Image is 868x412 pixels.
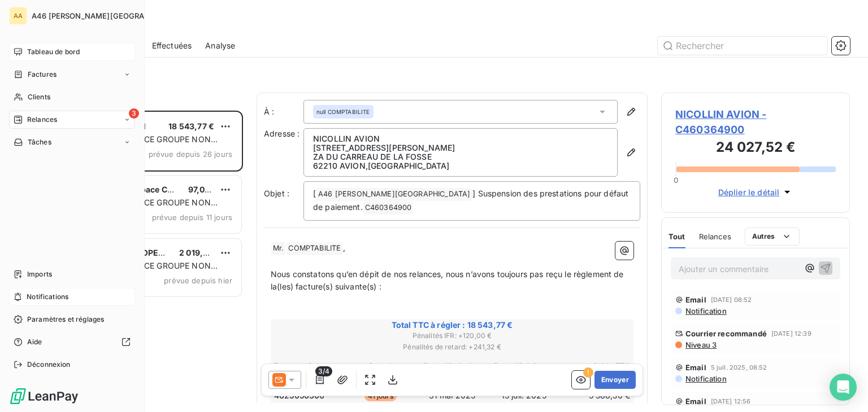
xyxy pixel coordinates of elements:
[9,333,135,351] a: Aide
[179,248,221,257] span: 2 019,38 €
[363,201,414,214] span: C460364900
[81,198,218,218] span: PLAN DE RELANCE GROUPE NON AUTOMATIQUE
[711,296,752,303] span: [DATE] 08:52
[287,242,342,255] span: COMPTABILITE
[9,88,135,106] a: Clients
[149,150,232,159] span: prévue depuis 26 jours
[658,37,827,55] input: Rechercher
[343,243,345,252] span: ,
[271,269,626,292] span: Nous constatons qu’en dépit de nos relances, nous n’avons toujours pas reçu le règlement de la(le...
[129,108,139,119] span: 3
[272,319,632,331] span: Total TTC à régler : 18 543,77 €
[188,185,218,194] span: 97,08 €
[27,269,52,279] span: Imports
[9,43,135,61] a: Tableau de bord
[9,387,79,405] img: Logo LeanPay
[27,360,71,370] span: Déconnexion
[313,189,316,198] span: [
[685,295,706,304] span: Email
[718,186,780,198] span: Déplier le détail
[684,374,727,383] span: Notification
[685,397,706,406] span: Email
[32,11,188,20] span: A46 [PERSON_NAME][GEOGRAPHIC_DATA]
[669,232,685,241] span: Tout
[685,329,767,338] span: Courrier recommandé
[830,374,857,401] div: Open Intercom Messenger
[684,306,727,315] span: Notification
[27,47,80,57] span: Tableau de bord
[345,360,416,372] th: Retard
[272,342,632,352] span: Pénalités de retard : + 241,32 €
[28,137,51,147] span: Tâches
[81,261,218,282] span: PLAN DE RELANCE GROUPE NON AUTOMATIQUE
[27,337,42,347] span: Aide
[711,398,751,405] span: [DATE] 12:56
[152,40,192,51] span: Effectuées
[168,121,214,131] span: 18 543,77 €
[264,106,303,117] label: À :
[9,133,135,151] a: Tâches
[313,189,631,212] span: ] Suspension des prestations pour défaut de paiement.
[81,134,218,155] span: PLAN DE RELANCE GROUPE NON AUTOMATIQUE
[27,115,57,125] span: Relances
[674,176,678,185] span: 0
[715,186,797,199] button: Déplier le détail
[9,111,135,129] a: 3Relances
[675,137,836,160] h3: 24 027,52 €
[9,7,27,25] div: AA
[27,292,68,302] span: Notifications
[313,134,608,143] p: NICOLLIN AVION
[594,371,636,389] button: Envoyer
[152,213,232,222] span: prévue depuis 11 jours
[264,189,289,198] span: Objet :
[315,366,332,376] span: 3/4
[745,227,800,246] button: Autres
[9,310,135,328] a: Paramètres et réglages
[9,265,135,283] a: Imports
[54,111,243,412] div: grid
[560,360,631,372] th: Solde TTC
[205,40,235,51] span: Analyse
[685,363,706,372] span: Email
[313,152,608,161] p: ZA DU CARREAU DE LA FOSSE
[316,108,370,116] span: null COMPTABILITE
[9,65,135,84] a: Factures
[488,360,559,372] th: Date d’échéance
[771,330,811,337] span: [DATE] 12:39
[274,360,344,372] th: Factures échues
[313,143,608,152] p: [STREET_ADDRESS][PERSON_NAME]
[675,107,836,137] span: NICOLLIN AVION - C460364900
[699,232,731,241] span: Relances
[417,360,488,372] th: Date d’émission
[164,276,232,285] span: prévue depuis hier
[711,364,767,371] span: 5 juil. 2025, 08:52
[272,331,632,341] span: Pénalités IFR : + 120,00 €
[28,69,57,80] span: Factures
[313,161,608,170] p: 62210 AVION , [GEOGRAPHIC_DATA]
[316,188,472,201] span: A46 [PERSON_NAME][GEOGRAPHIC_DATA]
[271,242,285,255] span: Mr.
[264,129,300,138] span: Adresse :
[28,92,50,102] span: Clients
[27,314,104,325] span: Paramètres et réglages
[684,340,717,349] span: Niveau 3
